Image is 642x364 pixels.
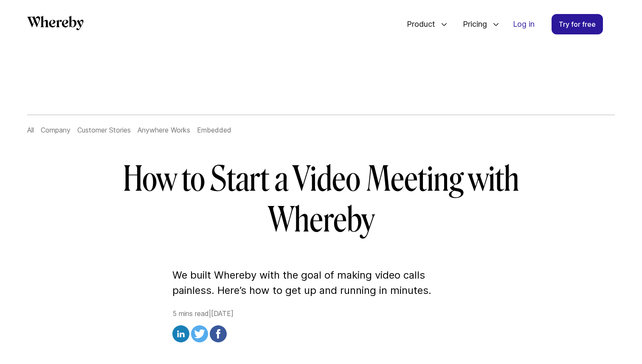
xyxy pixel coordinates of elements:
[27,126,34,134] a: All
[506,14,541,34] a: Log in
[552,14,603,34] a: Try for free
[172,268,470,298] p: We built Whereby with the goal of making video calls painless. Here’s how to get up and running i...
[172,325,189,342] img: linkedin
[454,10,489,38] span: Pricing
[77,126,131,134] a: Customer Stories
[27,16,84,33] a: Whereby
[27,16,84,30] svg: Whereby
[41,126,70,134] a: Company
[191,325,208,342] img: twitter
[398,10,437,38] span: Product
[76,159,566,240] h1: How to Start a Video Meeting with Whereby
[172,308,470,345] div: 5 mins read | [DATE]
[138,126,190,134] a: Anywhere Works
[210,325,227,342] img: facebook
[197,126,231,134] a: Embedded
